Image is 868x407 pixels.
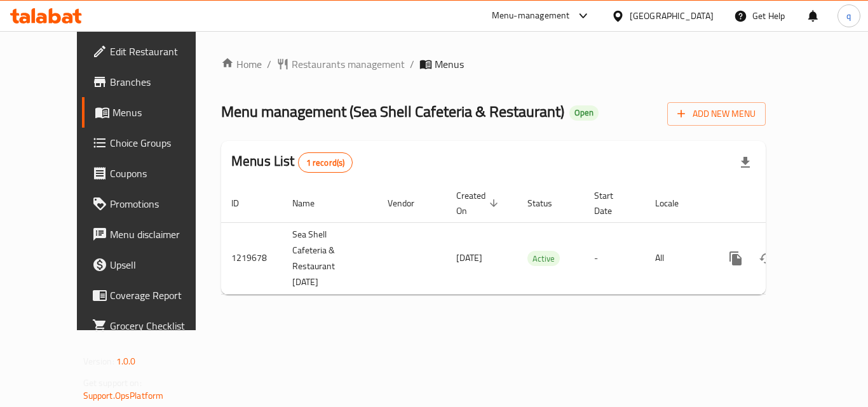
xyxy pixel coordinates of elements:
a: Coverage Report [82,280,222,310]
td: - [584,222,645,294]
a: Menu disclaimer [82,219,222,250]
span: 1.0.0 [116,353,136,370]
span: Vendor [388,196,431,211]
span: Coupons [110,166,212,181]
table: enhanced table [221,184,853,295]
span: Promotions [110,196,212,211]
span: Coverage Report [110,288,212,303]
nav: breadcrumb [221,57,766,72]
a: Support.OpsPlatform [83,387,164,404]
span: Upsell [110,257,212,272]
span: ID [231,196,255,211]
button: Add New Menu [667,102,766,126]
span: Status [527,196,569,211]
td: All [645,222,710,294]
span: Name [292,196,331,211]
a: Home [221,57,262,72]
span: Created On [456,188,502,218]
a: Branches [82,67,222,97]
span: Open [569,107,599,118]
td: 1219678 [221,222,282,294]
h2: Menus List [231,152,353,173]
div: Menu-management [492,8,570,23]
a: Coupons [82,158,222,189]
span: [DATE] [456,250,482,266]
li: / [267,57,271,72]
span: Menus [435,57,464,72]
span: Active [527,251,560,266]
th: Actions [710,184,853,223]
span: Version: [83,353,114,370]
span: Get support on: [83,375,142,391]
td: Sea Shell Cafeteria & Restaurant [DATE] [282,222,377,294]
span: Menus [112,105,212,120]
a: Grocery Checklist [82,310,222,341]
span: Menu management ( Sea Shell Cafeteria & Restaurant ) [221,97,564,126]
span: Restaurants management [292,57,405,72]
button: Change Status [751,243,782,274]
a: Restaurants management [276,57,405,72]
span: Grocery Checklist [110,318,212,333]
a: Edit Restaurant [82,36,222,67]
span: Menu disclaimer [110,227,212,242]
span: Edit Restaurant [110,44,212,59]
span: Add New Menu [677,106,756,122]
span: Start Date [594,188,630,218]
a: Choice Groups [82,128,222,158]
div: [GEOGRAPHIC_DATA] [630,9,714,23]
span: q [846,9,851,23]
span: Choice Groups [110,135,212,150]
div: Export file [730,147,761,178]
button: more [721,243,751,274]
div: Total records count [298,152,353,173]
span: Branches [110,74,212,90]
a: Upsell [82,250,222,280]
a: Promotions [82,189,222,219]
li: / [410,57,414,72]
div: Open [569,105,599,121]
span: 1 record(s) [299,157,353,169]
div: Active [527,251,560,266]
a: Menus [82,97,222,128]
span: Locale [655,196,695,211]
